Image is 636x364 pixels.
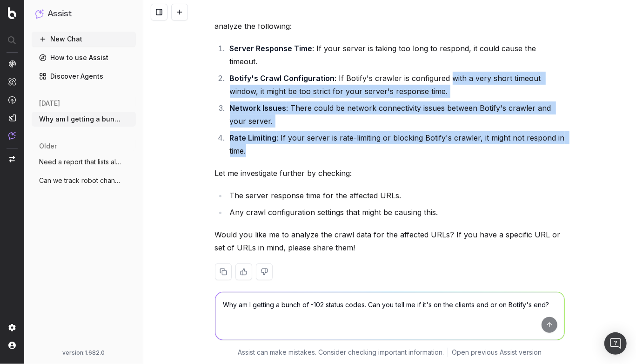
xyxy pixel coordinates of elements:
button: Can we track robot changes in the platfo [32,173,136,188]
li: : If Botify's crawler is configured with a very short timeout window, it might be too strict for ... [227,72,565,98]
p: Let me investigate further by checking: [215,167,565,180]
img: Setting [8,324,16,331]
li: Any crawl configuration settings that might be causing this. [227,206,565,219]
li: The server response time for the affected URLs. [227,189,565,202]
strong: Server Response Time [230,44,313,53]
img: Assist [8,132,16,140]
li: : There could be network connectivity issues between Botify's crawler and your server. [227,101,565,128]
span: older [39,142,57,151]
div: version: 1.682.0 [35,349,132,357]
span: Need a report that lists all URLs withou [39,157,121,167]
p: Assist can make mistakes. Consider checking important information. [238,347,444,357]
img: Analytics [8,60,16,67]
span: Why am I getting a bunch of -102 status [39,115,121,124]
li: : If your server is rate-limiting or blocking Botify's crawler, it might not respond in time. [227,131,565,157]
strong: Botify's Crawl Configuration [230,74,335,83]
strong: Network Issues [230,103,287,113]
img: Assist [35,9,44,18]
button: Why am I getting a bunch of -102 status [32,112,136,127]
img: Botify logo [8,7,16,19]
button: New Chat [32,32,136,47]
span: Can we track robot changes in the platfo [39,176,121,185]
img: Switch project [9,156,15,162]
h1: Assist [47,7,72,20]
a: How to use Assist [32,50,136,65]
img: Studio [8,114,16,121]
button: Assist [35,7,132,20]
span: [DATE] [39,99,60,108]
div: Open Intercom Messenger [604,332,627,355]
button: Need a report that lists all URLs withou [32,155,136,169]
img: My account [8,342,16,349]
p: Would you like me to analyze the crawl data for the affected URLs? If you have a specific URL or ... [215,228,565,254]
a: Discover Agents [32,69,136,84]
img: Activation [8,96,16,104]
a: Open previous Assist version [452,347,542,357]
img: Intelligence [8,78,16,86]
strong: Rate Limiting [230,133,277,142]
li: : If your server is taking too long to respond, it could cause the timeout. [227,42,565,68]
